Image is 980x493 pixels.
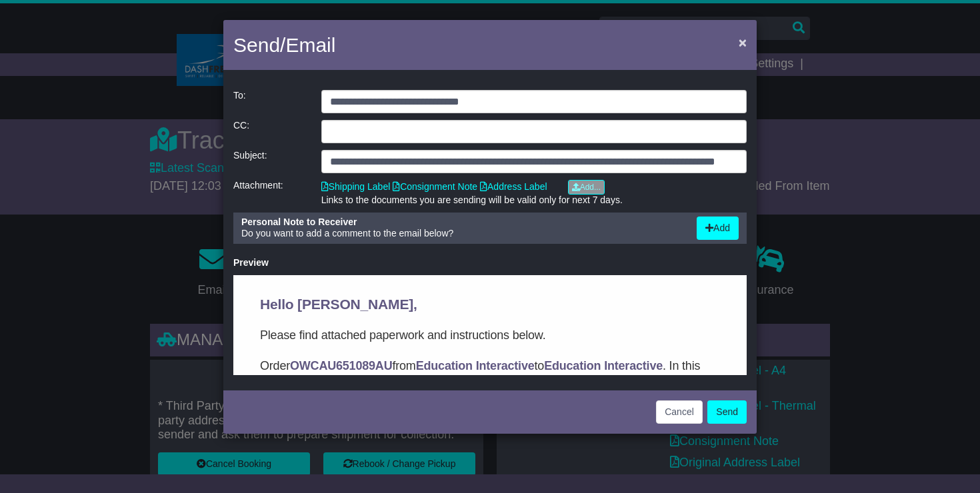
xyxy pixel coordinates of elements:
button: Send [707,400,747,424]
a: Consignment Note [393,181,477,192]
strong: Education Interactive [311,84,429,97]
p: Order from to . In this email you’ll find important information about your order, and what you ne... [27,81,487,119]
div: Links to the documents you are sending will be valid only for next 7 days. [321,195,747,206]
span: Hello [PERSON_NAME], [27,21,184,37]
div: Attachment: [227,180,315,206]
button: Close [732,29,753,56]
strong: Education Interactive [183,84,301,97]
div: Do you want to add a comment to the email below? [235,217,690,240]
a: Shipping Label [321,181,391,192]
strong: OWCAU651089AU [57,84,159,97]
a: Address Label [480,181,547,192]
button: Cancel [656,400,703,424]
div: Personal Note to Receiver [241,217,683,228]
div: Preview [233,257,747,268]
div: CC: [227,120,315,143]
div: To: [227,90,315,113]
span: × [739,35,747,50]
div: Subject: [227,150,315,173]
p: Please find attached paperwork and instructions below. [27,51,487,69]
button: Add [697,217,739,240]
h4: Send/Email [233,30,335,60]
a: Add... [568,180,605,195]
